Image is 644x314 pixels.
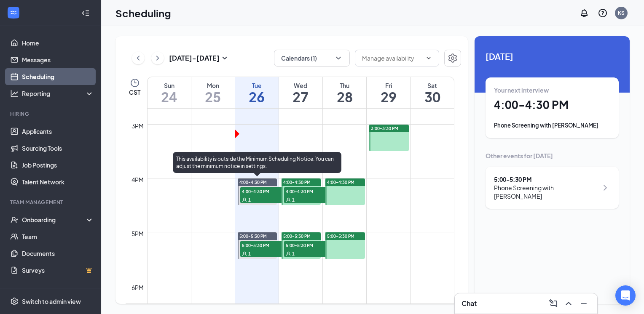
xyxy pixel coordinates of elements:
[579,8,589,18] svg: Notifications
[130,121,145,130] div: 3pm
[248,197,251,203] span: 1
[240,187,282,195] span: 4:00-4:30 PM
[279,81,322,90] div: Wed
[130,229,145,238] div: 5pm
[10,89,19,98] svg: Analysis
[22,297,81,306] div: Switch to admin view
[283,233,311,239] span: 5:00-5:30 PM
[494,175,598,184] div: 5:00 - 5:30 PM
[22,140,94,157] a: Sourcing Tools
[22,245,94,262] a: Documents
[367,90,410,104] h1: 29
[286,251,291,256] svg: User
[411,90,454,104] h1: 30
[239,233,267,239] span: 5:00-5:30 PM
[22,157,94,173] a: Job Postings
[151,52,164,64] button: ChevronRight
[547,297,560,310] button: ComposeMessage
[494,98,610,112] h1: 4:00 - 4:30 PM
[615,285,636,306] div: Open Intercom Messenger
[248,251,251,257] span: 1
[548,298,558,309] svg: ComposeMessage
[22,68,94,85] a: Scheduling
[130,175,145,184] div: 4pm
[600,183,610,193] svg: ChevronRight
[284,187,326,195] span: 4:00-4:30 PM
[115,6,171,20] h1: Scheduling
[148,90,191,104] h1: 24
[283,179,311,185] span: 4:00-4:30 PM
[191,81,235,90] div: Mon
[323,81,366,90] div: Thu
[274,50,350,67] button: Calendars (1)ChevronDown
[235,90,279,104] h1: 26
[134,53,142,63] svg: ChevronLeft
[10,297,19,306] svg: Settings
[240,241,282,249] span: 5:00-5:30 PM
[129,88,140,96] span: CST
[279,90,322,104] h1: 27
[444,50,461,67] button: Settings
[191,77,235,108] a: August 25, 2025
[334,54,343,62] svg: ChevronDown
[286,197,291,202] svg: User
[10,287,92,294] div: Payroll
[10,199,92,206] div: Team Management
[362,53,422,63] input: Manage availability
[367,77,410,108] a: August 29, 2025
[10,110,92,117] div: Hiring
[367,81,410,90] div: Fri
[22,228,94,245] a: Team
[132,52,145,64] button: ChevronLeft
[220,53,230,63] svg: SmallChevronDown
[130,78,140,88] svg: Clock
[239,179,267,185] span: 4:00-4:30 PM
[22,51,94,68] a: Messages
[323,90,366,104] h1: 28
[486,50,619,63] span: [DATE]
[22,216,87,224] div: Onboarding
[411,81,454,90] div: Sat
[494,86,610,94] div: Your next interview
[598,8,608,18] svg: QuestionInfo
[411,77,454,108] a: August 30, 2025
[191,90,235,104] h1: 25
[371,125,398,131] span: 3:00-3:30 PM
[22,262,94,279] a: SurveysCrown
[10,216,19,224] svg: UserCheck
[562,297,575,310] button: ChevronUp
[577,297,590,310] button: Minimize
[494,184,598,200] div: Phone Screening with [PERSON_NAME]
[173,152,341,173] div: This availability is outside the Minimum Scheduling Notice. You can adjust the minimum notice in ...
[284,241,326,249] span: 5:00-5:30 PM
[448,53,458,63] svg: Settings
[81,9,90,17] svg: Collapse
[292,197,295,203] span: 1
[563,298,574,309] svg: ChevronUp
[425,55,432,61] svg: ChevronDown
[148,81,191,90] div: Sun
[494,121,610,130] div: Phone Screening with [PERSON_NAME]
[462,299,477,308] h3: Chat
[327,233,354,239] span: 5:00-5:30 PM
[22,89,94,98] div: Reporting
[9,8,18,17] svg: WorkstreamLogo
[130,283,145,292] div: 6pm
[323,77,366,108] a: August 28, 2025
[242,251,247,256] svg: User
[327,179,354,185] span: 4:00-4:30 PM
[292,251,295,257] span: 1
[618,9,625,16] div: KS
[579,298,589,309] svg: Minimize
[22,173,94,190] a: Talent Network
[148,77,191,108] a: August 24, 2025
[235,81,279,90] div: Tue
[169,53,220,63] h3: [DATE] - [DATE]
[279,77,322,108] a: August 27, 2025
[235,77,279,108] a: August 26, 2025
[153,53,162,63] svg: ChevronRight
[22,123,94,140] a: Applicants
[486,152,619,160] div: Other events for [DATE]
[22,35,94,51] a: Home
